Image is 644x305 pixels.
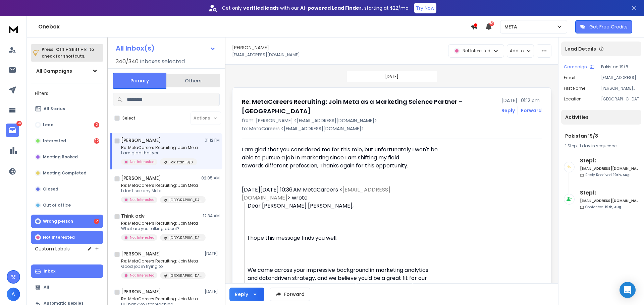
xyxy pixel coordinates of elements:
[31,231,103,244] button: Not Interested
[121,213,145,219] h1: Think adv
[31,102,103,116] button: All Status
[501,97,542,104] p: [DATE] : 01:12 pm
[205,289,220,294] p: [DATE]
[589,23,628,30] p: Get Free Credits
[580,143,616,149] span: 1 day in sequence
[121,188,202,194] p: I don't see any Meta
[565,46,596,52] p: Lead Details
[36,68,72,74] h1: All Campaigns
[564,64,594,70] button: Campaign
[121,288,161,295] h1: [PERSON_NAME]
[121,264,202,269] p: Good job in trying to
[121,175,161,181] h1: [PERSON_NAME]
[242,97,497,116] h1: Re: MetaCareers Recruiting: Join Meta as a Marketing Science Partner – [GEOGRAPHIC_DATA]
[169,198,202,203] p: [GEOGRAPHIC_DATA] + [GEOGRAPHIC_DATA] [DATE]
[205,251,220,256] p: [DATE]
[414,3,436,13] button: Try Now
[116,58,139,66] span: 340 / 340
[166,73,220,88] button: Others
[43,170,87,176] p: Meeting Completed
[235,291,248,298] div: Reply
[43,186,58,192] p: Closed
[229,288,264,301] button: Reply
[44,285,49,290] p: All
[7,288,20,301] button: A
[601,64,639,70] p: Pakistan 19/8
[300,5,363,11] strong: AI-powered Lead Finder,
[242,186,390,202] a: [EMAIL_ADDRESS][DOMAIN_NAME]
[35,245,70,252] h3: Custom Labels
[601,75,639,80] p: [EMAIL_ADDRESS][DOMAIN_NAME]
[613,172,630,177] span: 19th, Aug
[243,5,279,11] strong: verified leads
[43,219,73,224] p: Wrong person
[504,23,520,30] p: META
[31,182,103,196] button: Closed
[242,117,542,124] p: from: [PERSON_NAME] <[EMAIL_ADDRESS][DOMAIN_NAME]>
[205,138,220,143] p: 01:12 PM
[31,215,103,228] button: Wrong person2
[242,146,438,178] div: I am glad that you considered me for this role, but unfortunately I won't be able to pursue a job...
[601,96,639,102] p: [GEOGRAPHIC_DATA]
[6,124,19,137] a: 96
[605,205,621,210] span: 19th, Aug
[130,197,155,202] p: Not Interested
[43,203,71,208] p: Out of office
[521,107,542,114] div: Forward
[561,110,641,125] div: Activities
[110,42,221,55] button: All Inbox(s)
[385,74,398,79] p: [DATE]
[565,133,637,139] h1: Pakistan 19/8
[564,64,587,70] p: Campaign
[130,235,155,240] p: Not Interested
[232,52,300,58] p: [EMAIL_ADDRESS][DOMAIN_NAME]
[31,118,103,132] button: Lead2
[121,221,202,226] p: Re: MetaCareers Recruiting: Join Meta
[222,5,409,11] p: Get only with our starting at $22/mo
[42,46,94,60] p: Press to check for shortcuts.
[44,106,65,111] p: All Status
[580,198,639,203] h6: [EMAIL_ADDRESS][DOMAIN_NAME]
[601,86,639,91] p: [PERSON_NAME] [PERSON_NAME]
[121,150,198,156] p: I am glad that you
[564,75,575,80] p: Email
[31,281,103,294] button: All
[121,145,198,150] p: Re: MetaCareers Recruiting: Join Meta
[580,166,639,171] h6: [EMAIL_ADDRESS][DOMAIN_NAME]
[121,250,161,257] h1: [PERSON_NAME]
[575,20,632,33] button: Get Free Credits
[564,96,582,102] p: location
[501,107,515,114] button: Reply
[38,23,471,31] h1: Onebox
[565,143,637,149] div: |
[94,219,99,224] div: 2
[31,166,103,180] button: Meeting Completed
[55,46,88,53] span: Ctrl + Shift + k
[121,296,202,302] p: Re: MetaCareers Recruiting: Join Meta
[169,273,202,278] p: [GEOGRAPHIC_DATA] + [GEOGRAPHIC_DATA] [DATE]
[140,58,185,66] h3: Inboxes selected
[232,44,269,51] h1: [PERSON_NAME]
[31,64,103,78] button: All Campaigns
[121,183,202,188] p: Re: MetaCareers Recruiting: Join Meta
[580,157,639,165] h6: Step 1 :
[201,175,220,181] p: 02:05 AM
[31,134,103,148] button: Interested92
[31,89,103,98] h3: Filters
[585,172,630,177] p: Reply Received
[43,122,54,128] p: Lead
[94,138,99,144] div: 92
[169,235,202,240] p: [GEOGRAPHIC_DATA] + [GEOGRAPHIC_DATA] [DATE]
[620,282,636,298] div: Open Intercom Messenger
[43,138,66,144] p: Interested
[116,45,155,52] h1: All Inbox(s)
[31,150,103,164] button: Meeting Booked
[463,48,490,54] p: Not Interested
[242,125,542,132] p: to: MetaCareers <[EMAIL_ADDRESS][DOMAIN_NAME]>
[16,121,22,126] p: 96
[122,116,136,121] label: Select
[94,122,99,128] div: 2
[169,160,193,165] p: Pakistan 19/8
